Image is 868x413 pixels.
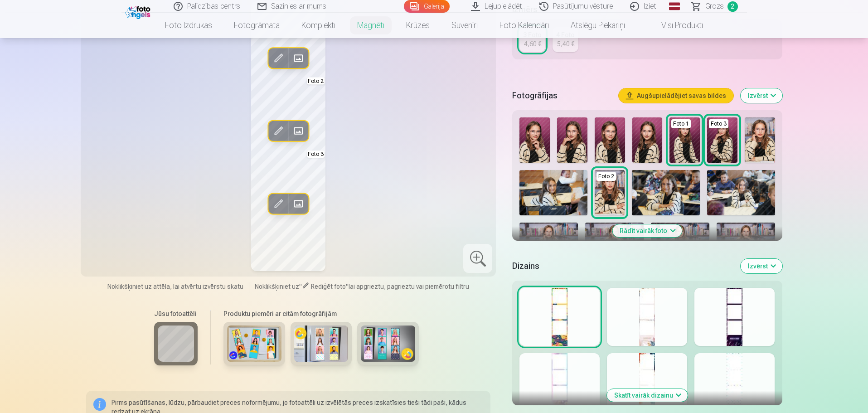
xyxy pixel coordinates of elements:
a: Visi produkti [636,13,714,38]
img: /fa1 [125,4,153,19]
a: Komplekti [291,13,346,38]
div: Foto 3 [709,119,728,128]
span: " [346,283,349,290]
a: Foto kalendāri [489,13,560,38]
div: 5,40 € [557,39,574,49]
span: " [299,283,302,290]
a: Fotogrāmata [223,13,291,38]
a: Magnēti [346,13,395,38]
span: Noklikšķiniet uz [255,283,299,290]
button: Izvērst [741,259,782,273]
h6: Jūsu fotoattēli [154,309,198,318]
a: Suvenīri [441,13,489,38]
button: Skatīt vairāk dizainu [607,389,688,402]
a: Krūzes [395,13,441,38]
a: Foto izdrukas [154,13,223,38]
div: 4,60 € [524,39,541,49]
h6: Produktu piemēri ar citām fotogrāfijām [220,309,422,318]
button: Izvērst [741,88,782,103]
span: Rediģēt foto [311,283,346,290]
h5: Fotogrāfijas [512,89,611,102]
div: Foto 1 [671,119,691,128]
button: Augšupielādējiet savas bildes [619,88,733,103]
a: 3 Foto4,60 € [519,27,545,52]
h5: Dizains [512,260,733,272]
a: 4 Foto5,40 € [553,27,578,52]
span: 2 [727,1,738,12]
div: Foto 2 [596,172,616,181]
span: lai apgrieztu, pagrieztu vai piemērotu filtru [349,283,469,290]
span: Grozs [705,1,724,12]
button: Rādīt vairāk foto [612,224,682,237]
a: Atslēgu piekariņi [560,13,636,38]
span: Noklikšķiniet uz attēla, lai atvērtu izvērstu skatu [107,282,243,291]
